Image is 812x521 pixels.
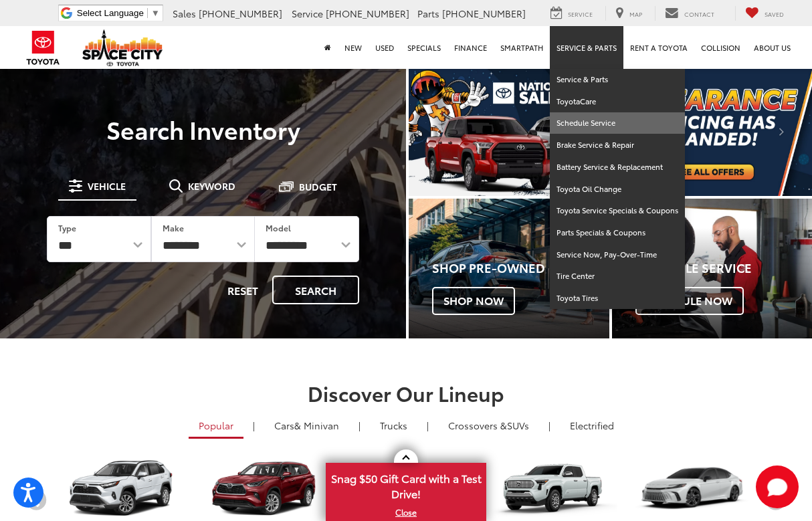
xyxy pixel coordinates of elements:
label: Model [266,222,291,233]
span: [PHONE_NUMBER] [199,7,282,20]
button: Click to view next picture. [752,94,812,169]
a: Service Now, Pay-Over-Time [550,244,685,266]
span: Map [629,9,642,18]
span: Schedule Now [635,287,744,315]
span: Snag $50 Gift Card with a Test Drive! [327,464,485,505]
a: Service [540,6,603,21]
span: Keyword [188,181,235,191]
a: Home [318,26,338,69]
a: Service & Parts [550,69,685,91]
h4: Shop Pre-Owned [432,262,609,275]
a: Battery Service & Replacement [550,157,685,179]
a: Select Language​ [77,8,160,18]
span: [PHONE_NUMBER] [326,7,409,20]
img: Toyota RAV4 [52,460,187,518]
section: Carousel section with vehicle pictures - may contain disclaimers. [409,67,812,196]
a: SmartPath [494,26,550,69]
span: Service [568,9,593,18]
span: Service [292,7,323,20]
div: Toyota [409,199,609,339]
span: Sales [173,7,196,20]
img: Toyota [18,26,68,70]
svg: Start Chat [756,465,799,508]
li: | [545,419,554,432]
a: Parts Specials & Coupons [550,222,685,244]
a: New [338,26,369,69]
a: ToyotaCare [550,91,685,113]
span: Budget [299,182,337,191]
a: Collision [694,26,747,69]
label: Make [163,222,184,233]
a: Shop Pre-Owned Shop Now [409,199,609,339]
a: Cars [264,414,349,437]
button: Toggle Chat Window [756,465,799,508]
a: Tire Center: Opens in a new tab [550,266,685,288]
li: | [355,419,364,432]
button: Reset [216,276,270,304]
li: | [249,419,258,432]
a: Map [605,6,652,21]
a: Specials [401,26,447,69]
img: Toyota Camry [624,460,760,518]
span: ▼ [151,8,160,18]
a: Schedule Service [550,112,685,134]
a: Electrified [560,414,624,437]
span: & Minivan [294,419,339,432]
span: Saved [765,9,784,18]
a: Service & Parts [550,26,623,69]
a: My Saved Vehicles [735,6,794,21]
a: Contact [655,6,724,21]
h3: Search Inventory [28,116,378,142]
a: Brake Service & Repair [550,134,685,157]
a: Popular [189,414,243,439]
img: Toyota Tacoma [481,460,617,518]
span: Vehicle [88,181,126,191]
span: [PHONE_NUMBER] [442,7,526,20]
a: Finance [447,26,494,69]
a: Used [369,26,401,69]
li: | [423,419,432,432]
a: SUVs [438,414,539,437]
a: Toyota Oil Change [550,179,685,201]
span: Select Language [77,8,144,18]
img: Space City Toyota [82,29,163,66]
label: Type [58,222,76,233]
span: Shop Now [432,287,515,315]
img: Toyota Highlander [195,460,330,518]
span: Contact [684,9,714,18]
a: Rent a Toyota [623,26,694,69]
a: About Us [747,26,797,69]
a: Toyota Service Specials & Coupons [550,200,685,222]
span: Parts [417,7,439,20]
h2: Discover Our Lineup [25,382,787,404]
button: Click to view previous picture. [409,94,469,169]
span: Crossovers & [448,419,507,432]
button: Search [272,276,359,304]
a: Toyota Tires [550,288,685,309]
a: Trucks [370,414,417,437]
